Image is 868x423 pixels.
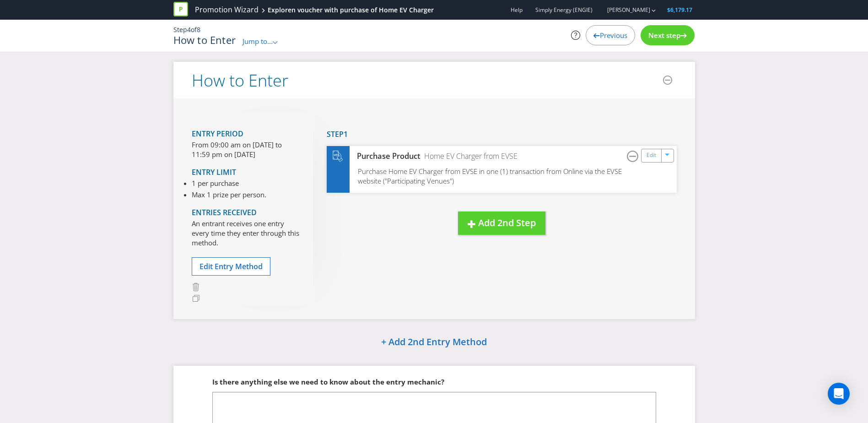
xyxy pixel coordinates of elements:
span: Jump to... [243,37,273,46]
li: Max 1 prize per person. [192,190,266,200]
span: Step [327,129,344,139]
p: An entrant receives one entry every time they enter through this method. [192,219,299,248]
p: From 09:00 am on [DATE] to 11:59 pm on [DATE] [192,140,299,160]
span: Edit Entry Method [199,261,263,271]
span: Is there anything else we need to know about the entry mechanic? [212,377,444,386]
button: Edit Entry Method [192,257,270,276]
button: + Add 2nd Entry Method [358,333,510,352]
span: Step [173,25,187,34]
span: of [191,25,197,34]
button: Add 2nd Step [458,211,545,235]
span: Next step [648,31,680,40]
a: [PERSON_NAME] [598,6,650,14]
span: $6,179.17 [667,6,692,14]
span: Entry Limit [192,167,236,177]
span: 4 [187,25,191,34]
div: Home EV Charger from EVSE [421,151,518,162]
span: Previous [600,31,627,40]
span: + Add 2nd Entry Method [381,336,487,348]
span: 8 [197,25,200,34]
h4: Entries Received [192,209,299,217]
span: Entry Period [192,129,243,139]
h1: How to Enter [173,34,236,45]
a: Edit [647,150,656,161]
div: Exploren voucher with purchase of Home EV Charger [268,5,434,15]
a: Help [511,6,523,14]
div: Open Intercom Messenger [828,383,850,405]
span: Add 2nd Step [478,217,536,229]
li: 1 per purchase [192,179,266,188]
div: Purchase Product [350,151,421,162]
a: Promotion Wizard [195,5,259,15]
h2: How to Enter [192,71,288,90]
span: 1 [344,129,348,139]
span: Purchase Home EV Charger from EVSE in one (1) transaction from Online via the EVSE website ("Part... [358,167,622,185]
span: Simply Energy (ENGIE) [535,6,593,14]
